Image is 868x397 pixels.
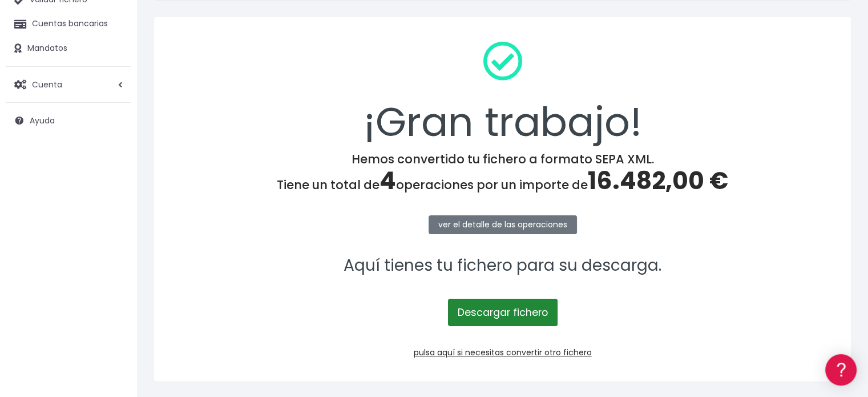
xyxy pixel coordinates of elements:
a: POWERED BY ENCHANT [157,329,220,340]
a: Descargar fichero [448,299,558,326]
a: ver el detalle de las operaciones [429,215,577,234]
a: Ayuda [6,109,131,133]
div: Convertir ficheros [11,126,217,137]
span: 4 [380,164,396,198]
p: Aquí tienes tu fichero para su descarga. [169,253,836,279]
a: General [11,245,217,263]
span: Cuenta [32,78,62,90]
h4: Hemos convertido tu fichero a formato SEPA XML. Tiene un total de operaciones por un importe de [169,152,836,195]
div: Facturación [11,227,217,238]
a: Cuentas bancarias [6,12,131,36]
div: Información general [11,79,217,90]
a: Cuenta [6,73,131,97]
button: Contáctanos [11,306,217,326]
a: Información general [11,97,217,115]
span: 16.482,00 € [588,164,728,198]
a: API [11,292,217,310]
span: Ayuda [30,115,55,126]
a: Videotutoriales [11,180,217,198]
a: Perfiles de empresas [11,198,217,215]
a: Mandatos [6,37,131,61]
div: Programadores [11,274,217,285]
a: Problemas habituales [11,162,217,180]
a: pulsa aquí si necesitas convertir otro fichero [414,347,592,358]
div: ¡Gran trabajo! [169,32,836,152]
a: Formatos [11,145,217,162]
